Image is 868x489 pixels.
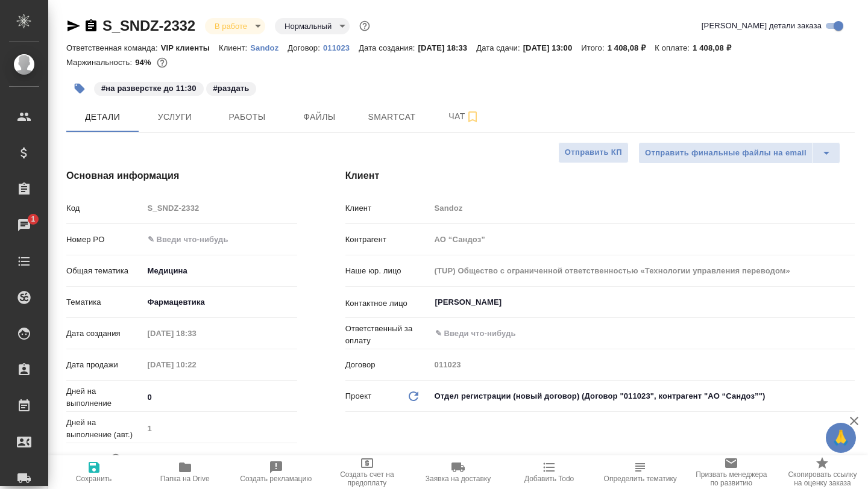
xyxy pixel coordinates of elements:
p: Sandoz [250,43,288,52]
div: В работе [205,18,265,34]
p: [DATE] 18:33 [418,43,477,52]
span: Добавить Todo [524,475,574,483]
p: К оплате: [655,43,693,52]
span: Smartcat [363,110,421,125]
button: Отправить финальные файлы на email [638,142,813,164]
button: Скопировать ссылку для ЯМессенджера [66,19,81,33]
input: ✎ Введи что-нибудь [434,326,811,341]
span: Создать рекламацию [240,475,312,483]
span: на разверстке до 11:30 [93,83,205,93]
span: 🙏 [831,425,851,450]
button: Скопировать ссылку [84,19,98,33]
button: Добавить тэг [66,75,93,102]
p: Номер PO [66,234,143,246]
span: Скопировать ссылку на оценку заказа [784,470,861,487]
p: Контрагент [345,234,430,246]
span: Папка на Drive [160,475,210,483]
button: Заявка на доставку [412,455,503,489]
span: Заявка на доставку [426,475,491,483]
span: Файлы [291,110,348,125]
button: Папка на Drive [139,455,230,489]
p: #на разверстке до 11:30 [101,83,197,95]
button: Нормальный [281,21,335,31]
span: Отправить финальные файлы на email [645,146,807,160]
button: Призвать менеджера по развитию [686,455,777,489]
p: Код [66,202,143,214]
input: Пустое поле [143,199,297,217]
p: #раздать [213,83,250,95]
p: Дней на выполнение (авт.) [66,417,143,441]
input: Пустое поле [430,231,855,248]
p: Общая тематика [66,265,143,277]
span: Детали [74,110,131,125]
input: Пустое поле [143,325,249,342]
a: 011023 [323,42,359,52]
div: split button [638,142,840,164]
p: Ответственная команда: [66,43,161,52]
span: Чат [435,109,493,124]
span: Призвать менеджера по развитию [693,470,770,487]
div: В работе [275,18,350,34]
button: Определить тематику [595,455,686,489]
span: раздать [205,83,258,93]
p: Дней на выполнение [66,385,143,410]
span: Работы [218,110,276,125]
button: Создать счет на предоплату [321,455,412,489]
span: 1 [24,213,42,225]
p: 1 408,08 ₽ [693,43,740,52]
button: Отправить КП [558,142,629,163]
p: Клиент [345,202,430,214]
p: Тематика [66,296,143,308]
button: 75.00 RUB; [154,55,170,70]
button: Сохранить [48,455,139,489]
p: Дата сдачи: [476,43,523,52]
p: Дата создания [66,328,143,340]
button: 🙏 [826,423,856,453]
button: Если добавить услуги и заполнить их объемом, то дата рассчитается автоматически [108,451,124,467]
p: Итого: [581,43,607,52]
button: Добавить Todo [504,455,595,489]
h4: Клиент [345,169,855,183]
input: Пустое поле [143,356,249,373]
a: S_SNDZ-2332 [102,17,195,34]
button: Доп статусы указывают на важность/срочность заказа [357,18,373,34]
p: Наше юр. лицо [345,265,430,277]
input: Пустое поле [430,262,855,279]
input: ✎ Введи что-нибудь [143,388,297,406]
p: Дата продажи [66,359,143,371]
button: Open [848,332,851,335]
p: VIP клиенты [161,43,219,52]
p: Дата создания: [359,43,418,52]
p: 94% [135,58,154,67]
p: Маржинальность: [66,58,135,67]
svg: Подписаться [465,110,480,124]
span: Создать счет на предоплату [329,470,405,487]
button: Open [848,301,851,304]
input: ✎ Введи что-нибудь [143,231,297,248]
span: Определить тематику [604,475,677,483]
p: Клиент: [219,43,250,52]
button: В работе [211,21,251,31]
span: Услуги [146,110,204,125]
span: Отправить КП [565,146,622,160]
h4: Основная информация [66,169,297,183]
input: Пустое поле [143,420,297,437]
div: Фармацевтика [143,292,297,313]
p: 1 408,08 ₽ [608,43,655,52]
span: Сохранить [76,475,112,483]
a: 1 [3,210,45,240]
input: ✎ Введи что-нибудь [143,450,249,467]
div: Отдел регистрации (новый договор) (Договор "011023", контрагент "АО “Сандоз”") [430,386,855,406]
input: Пустое поле [430,199,855,217]
p: 011023 [323,43,359,52]
button: Создать рекламацию [230,455,321,489]
p: Контактное лицо [345,297,430,310]
a: Sandoz [250,42,288,52]
p: Проект [345,390,372,402]
p: Договор [345,359,430,371]
div: Медицина [143,261,297,281]
button: Скопировать ссылку на оценку заказа [777,455,868,489]
p: Дата сдачи [66,453,108,465]
p: Договор: [288,43,323,52]
input: Пустое поле [430,356,855,373]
